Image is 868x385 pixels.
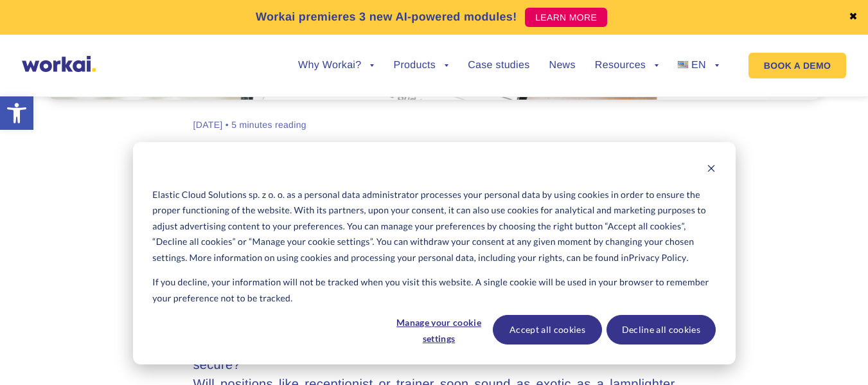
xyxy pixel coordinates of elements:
[607,315,716,345] button: Decline all cookies
[849,12,858,22] a: ✖
[152,187,715,266] p: Elastic Cloud Solutions sp. z o. o. as a personal data administrator processes your personal data...
[748,53,846,78] a: BOOK A DEMO
[256,8,517,26] p: Workai premieres 3 new AI-powered modules!
[629,250,687,266] a: Privacy Policy
[549,60,576,71] a: News
[595,60,659,71] a: Resources
[393,60,448,71] a: Products
[389,315,488,345] button: Manage your cookie settings
[707,162,716,178] button: Dismiss cookie banner
[691,60,706,71] span: EN
[298,60,374,71] a: Why Workai?
[525,8,607,27] a: LEARN MORE
[133,142,736,364] div: Cookie banner
[468,60,529,71] a: Case studies
[152,274,715,306] p: If you decline, your information will not be tracked when you visit this website. A single cookie...
[493,315,602,345] button: Accept all cookies
[193,119,306,131] div: [DATE] • 5 minutes reading
[678,60,719,71] a: EN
